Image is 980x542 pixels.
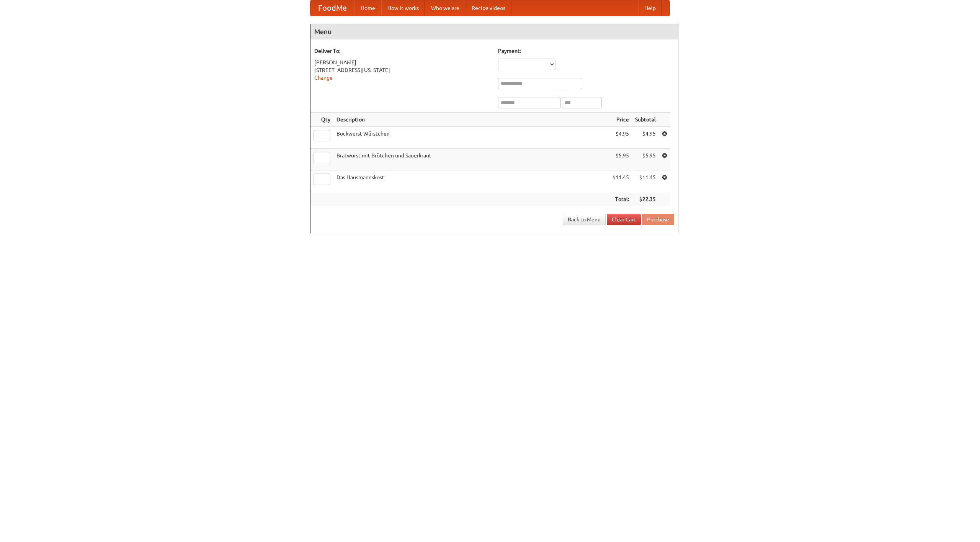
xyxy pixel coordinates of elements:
[498,47,674,55] h5: Payment:
[609,170,632,192] td: $11.45
[632,192,659,206] th: $22.35
[638,0,662,16] a: Help
[632,113,659,127] th: Subtotal
[642,214,674,225] button: Purchase
[310,24,678,39] h4: Menu
[381,0,425,16] a: How it works
[425,0,465,16] a: Who we are
[609,127,632,149] td: $4.95
[314,66,490,74] div: [STREET_ADDRESS][US_STATE]
[314,75,333,81] a: Change
[632,149,659,170] td: $5.95
[354,0,381,16] a: Home
[632,170,659,192] td: $11.45
[333,113,609,127] th: Description
[632,127,659,149] td: $4.95
[333,149,609,170] td: Bratwurst mit Brötchen und Sauerkraut
[333,170,609,192] td: Das Hausmannskost
[314,59,490,66] div: [PERSON_NAME]
[465,0,511,16] a: Recipe videos
[607,214,641,225] a: Clear Cart
[609,192,632,206] th: Total:
[310,0,354,16] a: FoodMe
[563,214,606,225] a: Back to Menu
[609,113,632,127] th: Price
[314,47,490,55] h5: Deliver To:
[333,127,609,149] td: Bockwurst Würstchen
[609,149,632,170] td: $5.95
[310,113,333,127] th: Qty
